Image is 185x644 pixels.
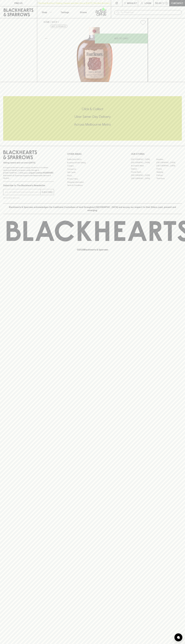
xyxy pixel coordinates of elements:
[156,161,182,164] a: [GEOGRAPHIC_DATA]
[114,37,128,40] p: ADD TO CART
[67,184,118,187] a: Terms & Conditions
[166,2,167,4] p: 0
[80,11,87,14] p: Stores
[156,158,182,161] a: Braddon
[156,167,182,170] a: Fitzroy
[131,164,156,167] a: Brunswick West
[50,25,67,28] button: Add to wishlist
[61,11,69,14] p: Tastings
[131,152,182,156] p: OUR STORES
[42,27,148,82] img: 39315.png
[127,2,137,5] p: Wishlist
[67,164,118,167] a: Careers
[3,184,54,187] p: Subscribe to The Blackhearts Newsletter
[171,2,183,5] p: Checkout
[67,177,118,180] a: Privacy Policy
[42,191,53,194] p: SUBSCRIBE
[95,34,148,43] button: ADD TO CART
[177,636,180,639] img: bubble-icon
[3,96,182,141] div: Call to action block
[37,6,56,18] button: Shop
[67,158,118,161] a: Bottle Drop FAQ's
[3,166,54,179] p: It is against the law to sell or supply alcohol to, or to obtain alcohol on behalf of a person un...
[67,161,118,164] a: Business & Bulk Gifting
[67,171,118,174] a: Gift Cards
[3,197,54,199] p: We will never spam you
[156,170,182,174] a: Geelong
[121,10,180,15] input: Try "Pinot noir"
[131,174,156,177] a: [GEOGRAPHIC_DATA]
[67,167,118,171] a: Contact Us
[3,161,54,164] p: Sibling owned and run since [DATE]
[156,164,182,167] a: [GEOGRAPHIC_DATA]
[41,189,54,195] button: SUBSCRIBE
[5,206,180,212] p: Blackhearts & Sparrows acknowledges the traditional Custodians of land throughout [GEOGRAPHIC_DAT...
[67,152,118,156] p: OTHER AREAS
[67,180,118,184] a: Shipping Information
[139,19,147,26] button: Add to wishlist
[155,2,162,5] p: $0.00
[3,122,182,127] h5: Across Melbourne Metro
[131,177,156,180] a: [GEOGRAPHIC_DATA]
[5,190,40,194] input: e.g. jane@blackheartsandsparrows.com.au
[131,170,156,174] a: Fitzroy North
[74,6,93,18] a: Stores
[131,167,156,170] a: Elwood
[131,161,156,164] a: [GEOGRAPHIC_DATA]
[29,172,53,174] strong: Liquor License #32064953
[14,2,23,5] p: FIND US
[44,21,50,23] a: HOME
[3,107,182,111] h5: Click & Collect
[156,174,182,177] a: Prahran
[52,21,57,23] a: SHOP
[156,177,182,180] a: Thornbury
[56,6,74,18] a: Tastings
[3,114,182,119] h5: Uber Same-Day Delivery
[131,158,156,161] a: [GEOGRAPHIC_DATA]
[67,174,118,177] a: FAQ's
[145,2,151,5] p: Login
[42,11,47,14] p: Shop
